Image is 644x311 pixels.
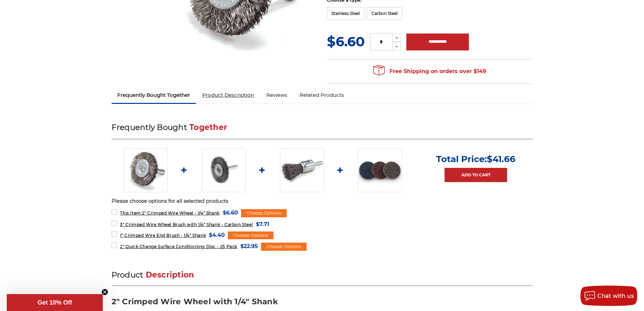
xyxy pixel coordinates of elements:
[120,210,219,216] span: 2" Crimped Wire Wheel - 1/4" Shank
[228,231,273,240] div: Choose Options
[597,293,634,299] span: Chat with us
[327,33,365,50] span: $6.60
[146,270,194,280] span: Description
[260,88,293,103] a: Reviews
[196,88,260,103] a: Product Description
[112,197,533,205] p: Please choose options for all selected products
[487,154,516,164] span: $41.66
[189,123,227,132] span: Together
[373,65,486,78] span: Free Shipping on orders over $149
[112,88,196,103] a: Frequently Bought Together
[112,270,143,280] span: Product
[223,208,238,217] span: $6.60
[436,154,516,164] p: Total Price:
[445,168,507,182] a: Add to Cart
[120,233,206,238] span: 1" Crimped Wire End Brush - 1/4" Shank
[580,286,637,306] button: Chat with us
[38,299,72,306] span: Get 10% Off
[7,294,103,311] div: Get 10% OffClose teaser
[120,222,253,227] span: 3" Crimped Wire Wheel Brush with 1/4" Shank - Carbon Steel
[256,220,269,229] span: $7.71
[101,289,108,295] button: Close teaser
[120,210,142,216] strong: This Item:
[120,244,237,249] span: 2" Quick Change Surface Conditioning Disc - 25 Pack
[112,123,187,132] span: Frequently Bought
[124,148,168,192] img: Crimped Wire Wheel with Shank
[240,242,258,251] span: $22.95
[241,209,287,217] div: Choose Options
[209,230,225,240] span: $4.40
[261,243,307,251] div: Choose Options
[293,88,350,103] a: Related Products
